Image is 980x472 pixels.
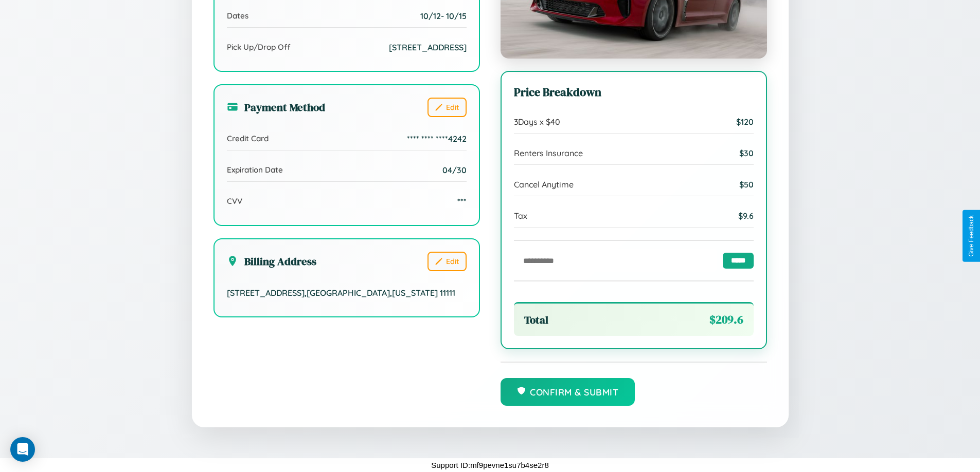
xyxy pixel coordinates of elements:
span: [STREET_ADDRESS] , [GEOGRAPHIC_DATA] , [US_STATE] 11111 [227,288,455,298]
span: 04/30 [442,165,467,175]
span: $ 50 [739,179,754,190]
span: 3 Days x $ 40 [514,117,560,127]
span: Cancel Anytime [514,179,574,190]
button: Confirm & Submit [501,378,635,406]
span: $ 120 [736,117,754,127]
span: [STREET_ADDRESS] [389,42,467,52]
h3: Payment Method [227,100,325,115]
span: Credit Card [227,134,269,143]
button: Edit [427,98,467,117]
span: $ 209.6 [709,312,743,328]
div: Give Feedback [968,215,975,257]
p: Support ID: mf9pevne1su7b4se2r8 [431,458,548,472]
button: Edit [427,252,467,271]
span: 10 / 12 - 10 / 15 [420,11,467,21]
span: CVV [227,196,242,206]
span: Expiration Date [227,165,283,175]
div: Open Intercom Messenger [10,437,35,462]
span: Pick Up/Drop Off [227,42,291,52]
h3: Price Breakdown [514,84,754,100]
span: $ 30 [739,148,754,158]
h3: Billing Address [227,254,316,269]
span: $ 9.6 [738,211,754,221]
span: Total [524,312,548,327]
span: Tax [514,211,527,221]
span: Renters Insurance [514,148,583,158]
span: Dates [227,11,248,21]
